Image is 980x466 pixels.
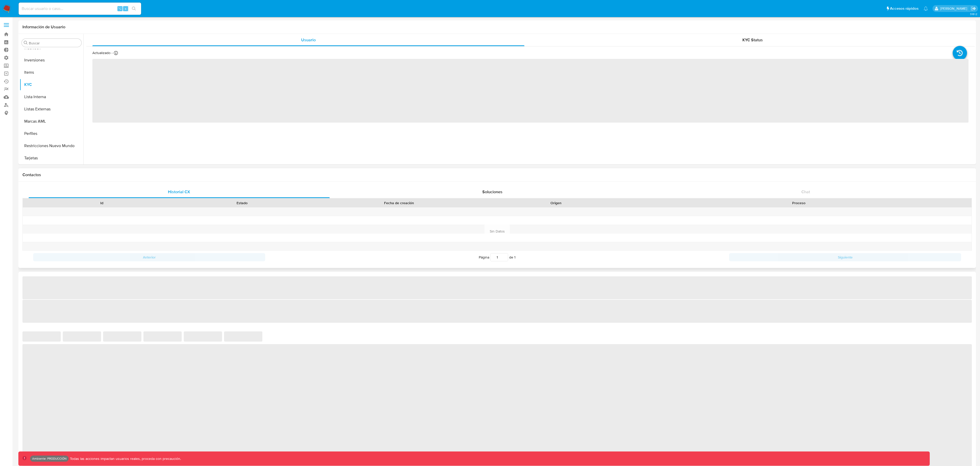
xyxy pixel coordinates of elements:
[22,24,65,30] h1: Información de Usuario
[20,127,83,140] button: Perfiles
[168,189,190,195] span: Historial CX
[20,66,83,79] button: Items
[143,331,182,342] span: ‌
[184,331,222,342] span: ‌
[22,331,61,342] span: ‌
[92,50,113,55] p: Actualizado -
[301,37,316,43] span: Usuario
[801,189,810,195] span: Chat
[24,41,28,45] button: Buscar
[32,458,67,460] p: Ambiente: PRODUCCIÓN
[20,54,83,66] button: Inversiones
[482,189,503,195] span: Soluciones
[20,79,83,91] button: KYC
[630,200,968,205] div: Proceso
[118,6,122,11] span: ⌥
[129,5,139,12] button: search-icon
[924,6,928,11] a: Notificaciones
[125,6,126,11] span: s
[63,331,101,342] span: ‌
[514,255,516,260] span: 1
[103,331,141,342] span: ‌
[890,6,918,11] span: Accesos rápidos
[92,59,969,123] span: ‌
[35,200,168,205] div: Id
[940,6,969,11] p: leandrojossue.ramirez@mercadolibre.com.co
[20,115,83,127] button: Marcas AML
[20,152,83,164] button: Tarjetas
[971,6,976,11] a: Salir
[176,200,309,205] div: Estado
[22,300,972,323] span: ‌
[22,172,972,177] h1: Contactos
[19,5,141,12] input: Buscar usuario o caso...
[29,41,79,45] input: Buscar
[69,456,181,461] p: Todas las acciones impactan usuarios reales, proceda con precaución.
[489,200,622,205] div: Origen
[20,140,83,152] button: Restricciones Nuevo Mundo
[479,253,516,261] span: Página de
[316,200,482,205] div: Fecha de creación
[742,37,763,43] span: KYC Status
[20,103,83,115] button: Listas Externas
[33,253,265,261] button: Anterior
[224,331,262,342] span: ‌
[20,91,83,103] button: Lista Interna
[22,276,972,299] span: ‌
[729,253,961,261] button: Siguiente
